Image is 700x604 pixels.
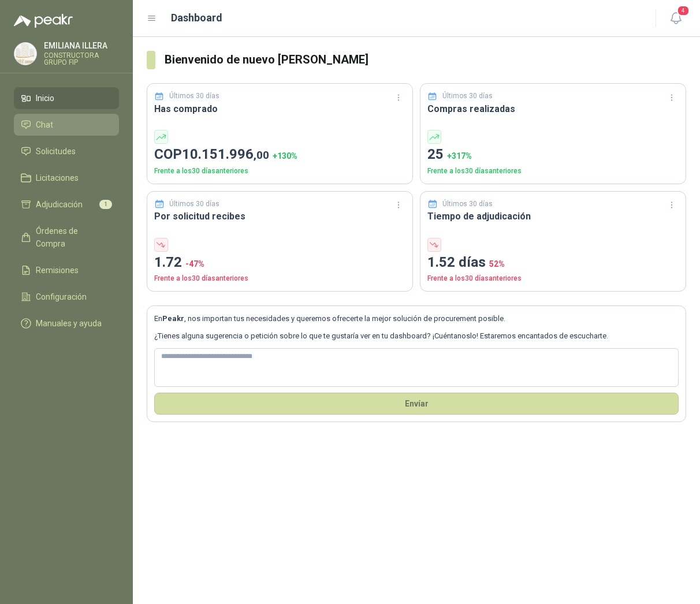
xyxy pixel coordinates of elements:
[36,225,108,250] span: Órdenes de Compra
[14,220,119,255] a: Órdenes de Compra
[36,92,54,105] span: Inicio
[14,14,73,28] img: Logo peakr
[14,114,119,136] a: Chat
[14,312,119,334] a: Manuales y ayuda
[36,317,102,330] span: Manuales y ayuda
[154,144,405,166] p: COP
[14,43,36,65] img: Company Logo
[99,200,112,209] span: 1
[14,140,119,162] a: Solicitudes
[36,118,53,131] span: Chat
[171,10,222,26] h1: Dashboard
[154,313,679,325] p: En , nos importan tus necesidades y queremos ofrecerte la mejor solución de procurement posible.
[427,273,679,284] p: Frente a los 30 días anteriores
[154,209,405,223] h3: Por solicitud recibes
[36,290,87,303] span: Configuración
[14,259,119,281] a: Remisiones
[427,252,679,274] p: 1.52 días
[182,146,269,162] span: 10.151.996
[36,145,76,158] span: Solicitudes
[185,259,204,269] span: -47 %
[427,144,679,166] p: 25
[677,5,690,16] span: 4
[427,209,679,223] h3: Tiempo de adjudicación
[14,87,119,109] a: Inicio
[169,91,219,102] p: Últimos 30 días
[14,167,119,189] a: Licitaciones
[165,51,686,69] h3: Bienvenido de nuevo [PERSON_NAME]
[254,148,269,162] span: ,00
[44,52,119,66] p: CONSTRUCTORA GRUPO FIP
[489,259,505,269] span: 52 %
[442,199,493,210] p: Últimos 30 días
[442,91,493,102] p: Últimos 30 días
[154,330,679,342] p: ¿Tienes alguna sugerencia o petición sobre lo que te gustaría ver en tu dashboard? ¡Cuéntanoslo! ...
[36,264,79,277] span: Remisiones
[14,286,119,308] a: Configuración
[36,171,79,184] span: Licitaciones
[154,252,405,274] p: 1.72
[665,8,686,29] button: 4
[162,314,184,323] b: Peakr
[427,102,679,116] h3: Compras realizadas
[154,166,405,177] p: Frente a los 30 días anteriores
[427,166,679,177] p: Frente a los 30 días anteriores
[36,198,83,211] span: Adjudicación
[169,199,219,210] p: Últimos 30 días
[44,42,119,50] p: EMILIANA ILLERA
[273,151,297,161] span: + 130 %
[14,193,119,215] a: Adjudicación1
[154,102,405,116] h3: Has comprado
[154,393,679,415] button: Envíar
[447,151,472,161] span: + 317 %
[154,273,405,284] p: Frente a los 30 días anteriores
